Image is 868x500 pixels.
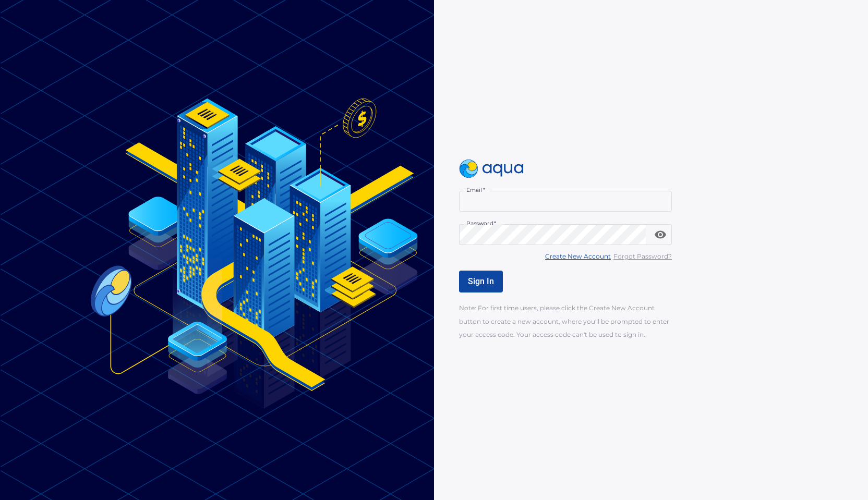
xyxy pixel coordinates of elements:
span: Note: For first time users, please click the Create New Account button to create a new account, w... [459,304,669,338]
u: Create New Account [545,252,611,260]
label: Password [466,219,496,227]
button: Sign In [459,271,503,292]
span: Sign In [468,276,494,286]
button: toggle password visibility [650,224,671,245]
u: Forgot Password? [613,252,672,260]
label: Email [466,186,485,194]
img: logo [459,160,524,178]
